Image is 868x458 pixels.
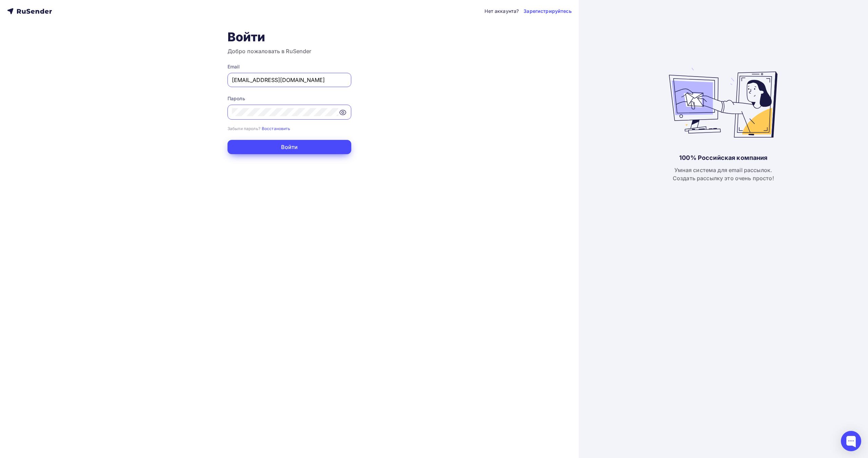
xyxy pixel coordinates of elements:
[679,154,767,162] div: 100% Российская компания
[262,125,291,131] a: Восстановить
[228,95,351,102] div: Пароль
[228,29,351,44] h1: Войти
[228,126,260,131] small: Забыли пароль?
[228,140,351,154] button: Войти
[524,8,571,15] a: Зарегистрируйтесь
[485,8,519,15] div: Нет аккаунта?
[228,63,351,70] div: Email
[262,126,291,131] small: Восстановить
[228,47,351,55] h3: Добро пожаловать в RuSender
[673,166,774,182] div: Умная система для email рассылок. Создать рассылку это очень просто!
[232,76,347,84] input: Укажите свой email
